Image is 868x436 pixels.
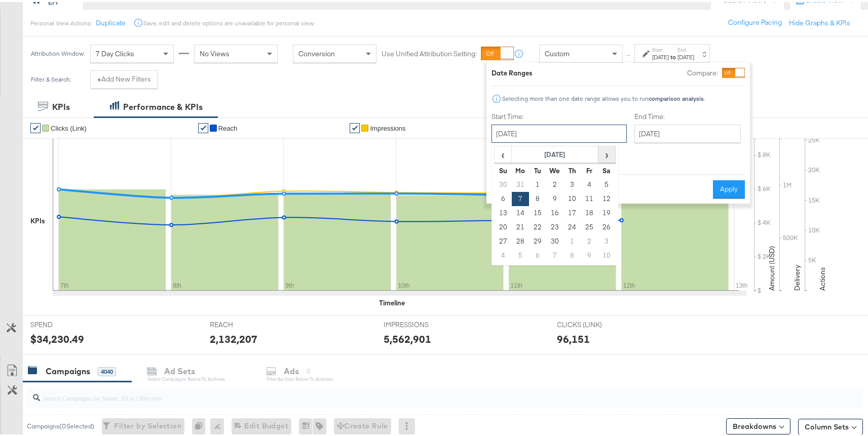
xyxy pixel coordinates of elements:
td: 17 [563,204,581,218]
span: CLICKS (LINK) [557,318,633,328]
button: +Add New Filters [90,68,158,87]
td: 27 [495,232,512,247]
label: End Time: [634,110,745,120]
span: Clicks (Link) [51,123,87,130]
td: 1 [529,176,546,190]
div: KPIs [52,99,70,111]
div: 0 [192,416,210,432]
td: 15 [529,204,546,218]
td: 7 [546,247,563,261]
strong: + [97,72,101,82]
td: 8 [563,247,581,261]
button: Breakdowns [726,416,790,432]
td: 3 [598,232,615,247]
th: We [546,162,563,176]
div: 2,132,207 [210,330,258,344]
td: 11 [581,190,598,204]
div: 5,562,901 [384,330,431,344]
td: 13 [495,204,512,218]
td: 19 [598,204,615,218]
td: 5 [598,176,615,190]
td: 1 [563,232,581,247]
div: 4040 [98,365,116,374]
a: ✔ [350,121,360,131]
label: End: [677,45,694,51]
td: 4 [581,176,598,190]
button: Hide Graphs & KPIs [789,16,850,26]
td: 4 [495,247,512,261]
strong: to [669,51,677,59]
td: 20 [495,218,512,232]
div: Save, edit and delete options are unavailable for personal view. [143,17,314,25]
text: Delivery [792,263,802,289]
td: 10 [598,247,615,261]
div: Campaigns [46,364,90,375]
td: 28 [512,232,529,247]
span: No Views [200,47,230,56]
div: $34,230.49 [30,330,84,344]
strong: comparison analysis [649,93,704,100]
td: 24 [563,218,581,232]
text: Amount (USD) [767,244,776,289]
div: Timeline [380,296,405,306]
text: Actions [818,265,827,289]
span: › [599,145,615,160]
th: Fr [581,162,598,176]
td: 21 [512,218,529,232]
td: 5 [512,247,529,261]
td: 2 [581,232,598,247]
td: 7 [512,190,529,204]
div: Selecting more than one date range allows you to run . [502,93,705,100]
td: 9 [546,190,563,204]
button: Configure Pacing [721,12,789,30]
span: Conversion [298,47,335,56]
td: 30 [495,176,512,190]
td: 10 [563,190,581,204]
td: 30 [546,232,563,247]
td: 3 [563,176,581,190]
th: Su [495,162,512,176]
th: Th [563,162,581,176]
input: Search Campaigns by Name, ID or Objective [40,382,787,402]
th: Mo [512,162,529,176]
td: 22 [529,218,546,232]
div: KPIs [30,214,45,224]
button: Apply [713,178,745,196]
td: 6 [529,247,546,261]
button: Duplicate [96,16,126,26]
div: [DATE] [652,51,669,59]
td: 2 [546,176,563,190]
button: Column Sets [798,417,863,433]
div: Filter & Search: [30,74,71,81]
span: Reach [218,123,238,130]
div: 96,151 [557,330,590,344]
span: 7 Day Clicks [96,47,134,56]
a: ✔ [30,121,41,131]
th: Tu [529,162,546,176]
label: Use Unified Attribution Setting: [382,47,477,57]
td: 23 [546,218,563,232]
td: 12 [598,190,615,204]
label: Compare: [687,66,718,76]
span: ↑ [624,52,633,55]
span: Custom [545,47,570,56]
th: [DATE] [512,144,598,162]
span: ‹ [495,145,511,160]
div: Date Ranges [492,66,533,76]
td: 14 [512,204,529,218]
td: 8 [529,190,546,204]
td: 31 [512,176,529,190]
label: Start Time: [492,110,627,120]
span: Impressions [370,123,405,130]
label: Start: [652,45,669,51]
span: REACH [210,318,286,328]
td: 25 [581,218,598,232]
div: Personal View Actions: [30,17,92,25]
div: Campaigns ( 0 Selected) [27,420,94,429]
td: 9 [581,247,598,261]
span: IMPRESSIONS [384,318,460,328]
th: Sa [598,162,615,176]
div: Performance & KPIs [123,99,203,111]
div: Attribution Window: [30,48,85,55]
div: [DATE] [677,51,694,59]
